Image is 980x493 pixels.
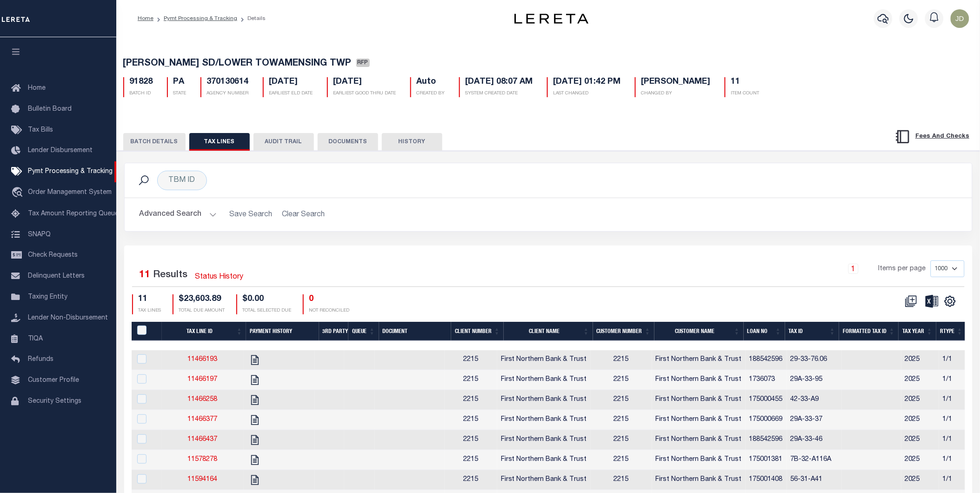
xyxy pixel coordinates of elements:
[514,13,589,24] img: logo-dark.svg
[246,322,319,341] th: Payment History
[641,77,711,87] h5: [PERSON_NAME]
[173,77,187,87] h5: PA
[130,77,153,87] h5: 91828
[656,416,742,423] span: First Northern Bank & Trust
[746,410,787,430] td: 175000669
[189,133,250,151] button: TAX LINES
[951,9,969,28] img: svg+xml;base64,PHN2ZyB4bWxucz0iaHR0cDovL3d3dy53My5vcmcvMjAwMC9zdmciIHBvaW50ZXItZXZlbnRzPSJub25lIi...
[28,273,85,280] span: Delinquent Letters
[553,90,621,97] p: LAST CHANGED
[939,370,969,390] td: 1/1
[614,476,629,483] span: 2215
[785,322,840,341] th: Tax ID: activate to sort column ascending
[463,356,478,363] span: 2215
[207,90,249,97] p: AGENCY NUMBER
[28,147,93,154] span: Lender Disbursement
[901,370,939,390] td: 2025
[501,376,587,383] span: First Northern Bank & Trust
[939,430,969,450] td: 1/1
[309,307,350,314] p: NOT RECONCILED
[899,322,936,341] th: Tax Year: activate to sort column ascending
[162,322,247,341] th: Tax Line ID: activate to sort column ascending
[746,350,787,370] td: 188542596
[356,59,370,67] span: RFP
[656,396,742,403] span: First Northern Bank & Trust
[28,85,46,92] span: Home
[28,231,51,238] span: SNAPQ
[746,370,787,390] td: 1736073
[28,377,79,384] span: Customer Profile
[614,436,629,443] span: 2215
[28,127,53,133] span: Tax Bills
[130,90,153,97] p: BATCH ID
[188,396,218,403] a: 11466258
[188,356,218,363] a: 11466193
[356,60,370,69] a: RFP
[140,270,151,280] span: 11
[939,470,969,490] td: 1/1
[593,322,654,341] th: Customer Number: activate to sort column ascending
[269,90,313,97] p: EARLIEST ELD DATE
[614,416,629,423] span: 2215
[901,430,939,450] td: 2025
[139,307,161,314] p: TAX LINES
[614,456,629,463] span: 2215
[179,307,225,314] p: TOTAL DUE AMOUNT
[879,264,926,274] span: Items per page
[731,90,760,97] p: ITEM COUNT
[318,133,378,151] button: DOCUMENTS
[939,390,969,410] td: 1/1
[501,456,587,463] span: First Northern Bank & Trust
[466,77,533,87] h5: [DATE] 08:07 AM
[466,90,533,97] p: SYSTEM CREATED DATE
[614,376,629,383] span: 2215
[382,133,442,151] button: HISTORY
[28,189,112,196] span: Order Management System
[195,272,244,283] a: Status History
[746,450,787,470] td: 175001381
[11,187,26,199] i: travel_explore
[28,252,78,259] span: Check Requests
[787,450,842,470] td: 7B-32-A116A
[188,416,218,423] a: 11466377
[787,470,842,490] td: 56-31-A41
[746,430,787,450] td: 188542596
[188,436,218,443] a: 11466437
[936,322,967,341] th: RType: activate to sort column ascending
[123,59,352,68] span: [PERSON_NAME] SD/LOWER TOWAMENSING TWP
[28,106,72,113] span: Bulletin Board
[787,350,842,370] td: 29-33-76.06
[787,370,842,390] td: 29A-33-95
[656,476,742,483] span: First Northern Bank & Trust
[656,356,742,363] span: First Northern Bank & Trust
[243,294,292,305] h4: $0.00
[744,322,785,341] th: Loan No: activate to sort column ascending
[179,294,225,305] h4: $23,603.89
[501,396,587,403] span: First Northern Bank & Trust
[319,322,348,341] th: 3rd Party
[463,456,478,463] span: 2215
[237,14,266,23] li: Details
[309,294,350,305] h4: 0
[939,450,969,470] td: 1/1
[253,133,314,151] button: AUDIT TRAIL
[901,350,939,370] td: 2025
[28,315,108,321] span: Lender Non-Disbursement
[901,390,939,410] td: 2025
[848,264,859,274] a: 1
[839,322,899,341] th: Formatted Tax ID: activate to sort column ascending
[656,456,742,463] span: First Northern Bank & Trust
[243,307,292,314] p: TOTAL SELECTED DUE
[463,476,478,483] span: 2215
[188,376,218,383] a: 11466197
[939,350,969,370] td: 1/1
[348,322,379,341] th: Queue: activate to sort column ascending
[173,90,187,97] p: STATE
[787,430,842,450] td: 29A-33-46
[463,376,478,383] span: 2215
[28,294,67,300] span: Taxing Entity
[417,77,445,87] h5: Auto
[641,90,711,97] p: CHANGED BY
[787,410,842,430] td: 29A-33-37
[164,16,237,21] a: Pymt Processing & Tracking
